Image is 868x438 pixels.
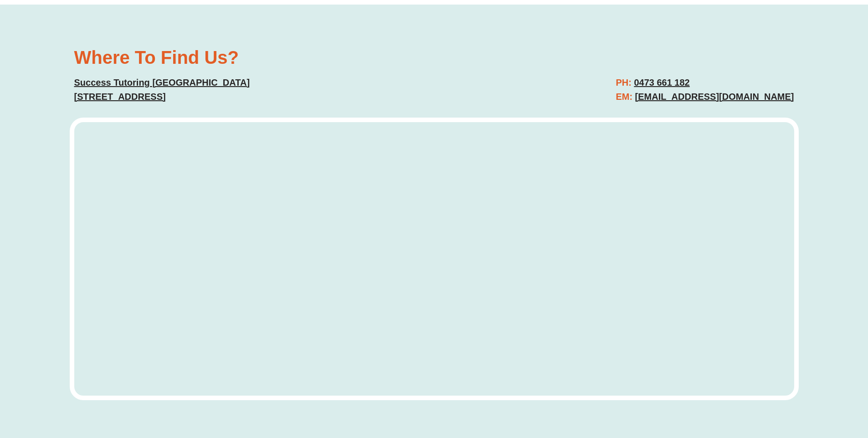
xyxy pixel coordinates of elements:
iframe: Chat Widget [717,335,868,438]
a: Success Tutoring [GEOGRAPHIC_DATA][STREET_ADDRESS] [74,77,250,102]
span: EM: [616,92,632,102]
a: 0473 661 182 [634,77,689,88]
span: PH: [616,77,631,88]
h2: Where To Find Us? [74,48,425,67]
iframe: Success Tutoring - North Lakes [74,122,794,396]
a: [EMAIL_ADDRESS][DOMAIN_NAME] [635,92,794,102]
